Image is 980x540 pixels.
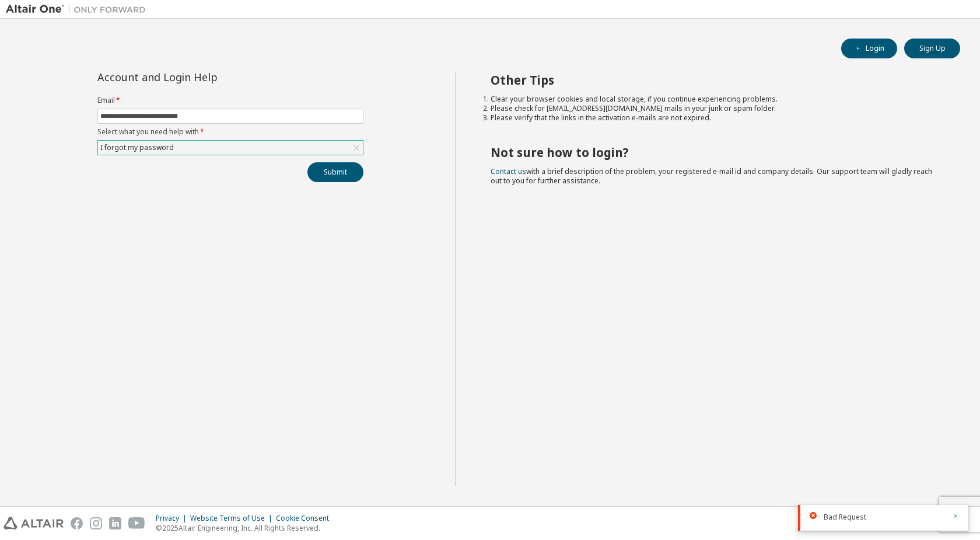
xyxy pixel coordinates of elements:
[491,145,940,160] h2: Not sure how to login?
[190,514,276,523] div: Website Terms of Use
[98,141,363,155] div: I forgot my password
[71,517,83,529] img: facebook.svg
[156,514,190,523] div: Privacy
[6,4,152,15] img: Altair One
[491,166,526,176] a: Contact us
[99,141,176,154] div: I forgot my password
[491,104,940,113] li: Please check for [EMAIL_ADDRESS][DOMAIN_NAME] mails in your junk or spam folder.
[904,39,960,58] button: Sign Up
[491,95,940,104] li: Clear your browser cookies and local storage, if you continue experiencing problems.
[276,514,336,523] div: Cookie Consent
[128,517,145,529] img: youtube.svg
[3,517,64,529] img: altair_logo.svg
[90,517,102,529] img: instagram.svg
[97,96,363,105] label: Email
[824,513,866,522] span: Bad Request
[109,517,121,529] img: linkedin.svg
[97,127,363,137] label: Select what you need help with
[97,72,310,82] div: Account and Login Help
[156,523,336,533] p: © 2025 Altair Engineering, Inc. All Rights Reserved.
[491,72,940,88] h2: Other Tips
[307,162,363,182] button: Submit
[491,113,940,123] li: Please verify that the links in the activation e-mails are not expired.
[841,39,897,58] button: Login
[491,166,932,186] span: with a brief description of the problem, your registered e-mail id and company details. Our suppo...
